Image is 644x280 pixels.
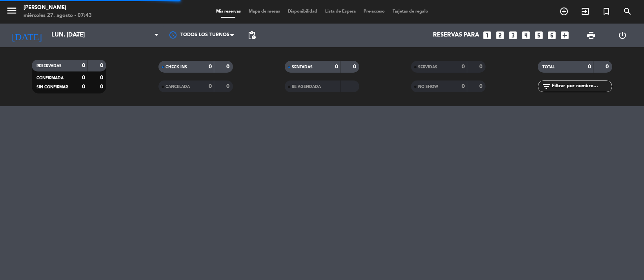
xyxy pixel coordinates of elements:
[6,5,18,19] button: menu
[588,64,591,70] strong: 0
[6,27,47,44] i: [DATE]
[560,30,570,40] i: add_box
[284,9,321,14] span: Disponibilidad
[586,31,596,40] span: print
[24,12,92,20] div: miércoles 27. agosto - 07:43
[82,63,85,68] strong: 0
[495,30,505,40] i: looks_two
[226,64,231,70] strong: 0
[606,64,610,70] strong: 0
[418,85,438,89] span: NO SHOW
[100,75,105,81] strong: 0
[353,64,358,70] strong: 0
[245,9,284,14] span: Mapa de mesas
[209,84,212,89] strong: 0
[36,64,62,68] span: RESERVADAS
[551,82,612,91] input: Filtrar por nombre...
[166,85,190,89] span: CANCELADA
[36,85,68,89] span: SIN CONFIRMAR
[547,30,557,40] i: looks_6
[24,4,92,12] div: [PERSON_NAME]
[73,31,82,40] i: arrow_drop_down
[602,7,611,16] i: turned_in_not
[226,84,231,89] strong: 0
[618,31,627,40] i: power_settings_new
[462,84,465,89] strong: 0
[462,64,465,70] strong: 0
[100,84,105,90] strong: 0
[479,84,484,89] strong: 0
[247,31,257,40] span: pending_actions
[389,9,432,14] span: Tarjetas de regalo
[209,64,212,70] strong: 0
[321,9,360,14] span: Lista de Espera
[433,32,479,39] span: Reservas para
[623,7,632,16] i: search
[479,64,484,70] strong: 0
[36,76,64,80] span: CONFIRMADA
[100,63,105,68] strong: 0
[292,85,321,89] span: RE AGENDADA
[521,30,531,40] i: looks_4
[482,30,492,40] i: looks_one
[335,64,338,70] strong: 0
[212,9,245,14] span: Mis reservas
[6,5,18,16] i: menu
[580,7,590,16] i: exit_to_app
[166,65,187,69] span: CHECK INS
[82,84,85,90] strong: 0
[607,24,638,47] div: LOG OUT
[418,65,437,69] span: SERVIDAS
[292,65,313,69] span: SENTADAS
[360,9,389,14] span: Pre-acceso
[82,75,85,81] strong: 0
[559,7,569,16] i: add_circle_outline
[542,65,555,69] span: TOTAL
[542,82,551,91] i: filter_list
[508,30,518,40] i: looks_3
[534,30,544,40] i: looks_5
